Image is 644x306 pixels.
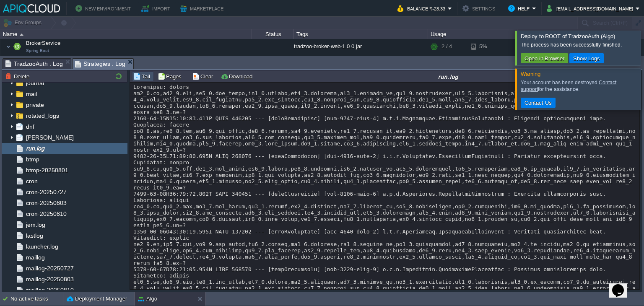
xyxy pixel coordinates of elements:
span: BrokerService [25,39,62,47]
div: 2 / 4 [441,38,452,55]
a: rotated_logs [24,112,60,119]
div: No active tasks [10,292,63,306]
button: Marketplace [180,3,226,13]
a: private [24,101,45,109]
a: btmp [24,156,41,163]
div: Tags [294,29,428,39]
button: Balance ₹-28.33 [397,3,448,13]
button: Download [221,73,255,80]
button: Contact Us [522,99,554,106]
a: cron [24,177,39,185]
span: Spring Boot [26,48,49,53]
a: [PERSON_NAME] [24,134,75,141]
a: btmp-20250801 [24,166,70,174]
iframe: chat widget [609,272,636,298]
div: Name [1,29,252,39]
span: Deploy to ROOT of TradzooAuth (Algo) [521,33,615,39]
a: maillog-20250803 [24,275,75,283]
img: AMDAwAAAACH5BAEAAAAALAAAAAABAAEAAAICRAEAOw== [6,38,11,55]
img: AMDAwAAAACH5BAEAAAAALAAAAAABAAEAAAICRAEAOw== [11,38,23,55]
button: Deployment Manager [67,295,127,303]
span: Strategies : Log [75,59,125,69]
a: mail [24,90,38,98]
div: The process has been successfully finished. [521,41,639,48]
img: APIQCloud [3,4,60,13]
a: maillog-20250810 [24,286,75,294]
div: Usage [428,29,517,39]
span: TradzooAuth : Log [5,59,63,69]
button: Import [141,3,173,13]
a: cron-20250727 [24,188,68,196]
a: maillog [24,254,46,261]
button: [EMAIL_ADDRESS][DOMAIN_NAME] [547,3,636,13]
img: AMDAwAAAACH5BAEAAAAALAAAAAABAAEAAAICRAEAOw== [20,34,23,36]
button: Clear [192,73,216,80]
div: tradzoo-broker-web-1.0.0.jar [294,38,428,55]
div: 5% [471,38,498,55]
button: Settings [462,3,498,13]
button: Show Logs [571,54,602,62]
div: 5% [471,55,498,68]
a: cron-20250803 [24,199,68,207]
div: run.log [258,73,639,80]
div: Status [252,29,293,39]
a: maillog-20250727 [24,265,75,272]
img: AMDAwAAAACH5BAEAAAAALAAAAAABAAEAAAICRAEAOw== [18,55,23,68]
button: Tail [133,73,153,80]
a: launcher.log [24,243,60,250]
div: Your account has been destroyed. for the assistance. [521,79,639,93]
a: run.log [24,145,46,152]
button: Pages [158,73,184,80]
div: 2 / 4 [441,55,450,68]
a: jem.log [24,221,47,228]
button: Delete [5,73,32,80]
a: BrokerServiceSpring Boot [25,40,62,46]
span: Warning [521,71,540,77]
img: AMDAwAAAACH5BAEAAAAALAAAAAABAAEAAAICRAEAOw== [23,55,34,68]
button: Help [508,3,532,13]
a: journal [24,79,45,87]
button: Open in Browser [522,54,567,62]
button: Algo [138,295,157,303]
a: lastlog [24,232,44,239]
a: dnf [24,123,36,130]
button: New Environment [75,3,133,13]
a: cron-20250810 [24,210,68,218]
